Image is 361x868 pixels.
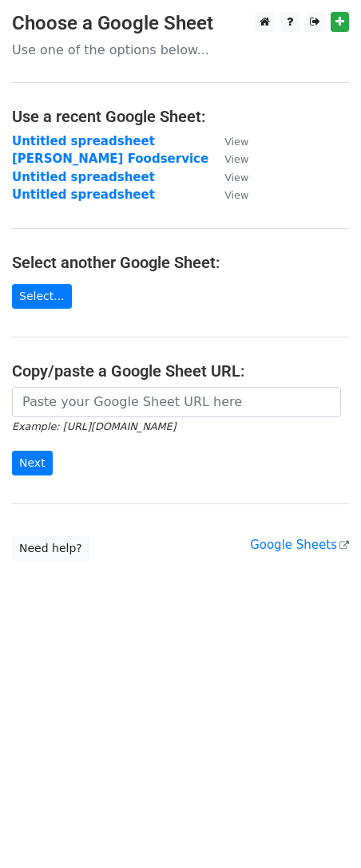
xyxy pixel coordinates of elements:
[208,134,248,148] a: View
[12,12,349,35] h3: Choose a Google Sheet
[12,41,349,58] p: Use one of the options below...
[12,451,53,475] input: Next
[12,284,72,309] a: Select...
[12,134,155,148] a: Untitled spreadsheet
[12,187,155,202] a: Untitled spreadsheet
[12,170,155,184] a: Untitled spreadsheet
[12,420,176,432] small: Example: [URL][DOMAIN_NAME]
[224,153,248,165] small: View
[12,107,349,126] h4: Use a recent Google Sheet:
[224,136,248,148] small: View
[12,253,349,272] h4: Select another Google Sheet:
[12,536,89,561] a: Need help?
[208,170,248,184] a: View
[12,387,341,417] input: Paste your Google Sheet URL here
[250,538,349,552] a: Google Sheets
[12,361,349,381] h4: Copy/paste a Google Sheet URL:
[224,172,248,183] small: View
[208,187,248,202] a: View
[208,152,248,166] a: View
[12,152,208,166] a: [PERSON_NAME] Foodservice
[224,189,248,201] small: View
